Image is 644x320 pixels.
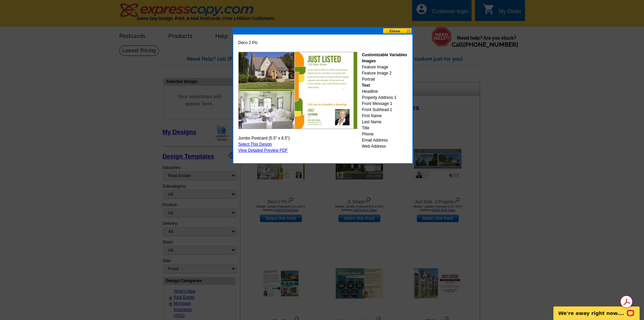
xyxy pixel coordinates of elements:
strong: Text [362,83,370,88]
strong: Customizable Variables [362,52,407,57]
div: Feature Image Feature Image 2 Portrait Headline Property Address 1 Front Message 1 Front Subhead ... [362,52,407,149]
img: GENREPJF_Deco_2_Photo_All.jpg [238,52,357,129]
strong: Images [362,59,376,63]
iframe: LiveChat chat widget [549,299,644,320]
a: View Detailed Preview PDF [238,148,288,153]
span: Jumbo Postcard (5.5" x 8.5") [238,135,290,141]
a: Select This Design [238,142,272,147]
span: Deco 2 Pic [238,40,258,46]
